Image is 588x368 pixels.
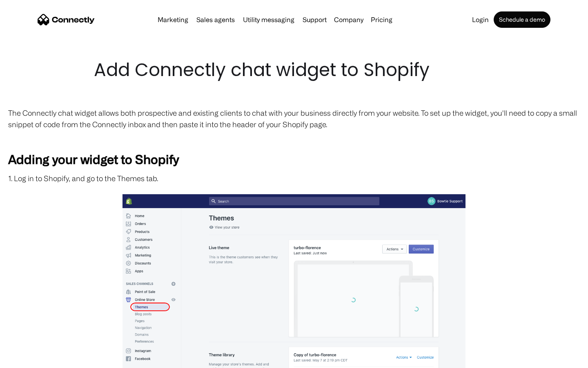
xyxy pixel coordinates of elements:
[367,16,396,23] a: Pricing
[8,173,580,184] p: 1. Log in to Shopify, and go to the Themes tab.
[38,13,95,26] a: home
[16,354,49,365] ul: Language list
[94,57,494,83] h1: Add Connectly chat widget to Shopify
[193,16,238,23] a: Sales agents
[494,11,550,28] a: Schedule a demo
[8,152,179,166] strong: Adding your widget to Shopify
[469,16,492,23] a: Login
[299,16,330,23] a: Support
[332,14,366,25] div: Company
[334,14,363,25] div: Company
[240,16,298,23] a: Utility messaging
[8,354,49,365] aside: Language selected: English
[154,16,192,23] a: Marketing
[8,107,580,130] p: The Connectly chat widget allows both prospective and existing clients to chat with your business...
